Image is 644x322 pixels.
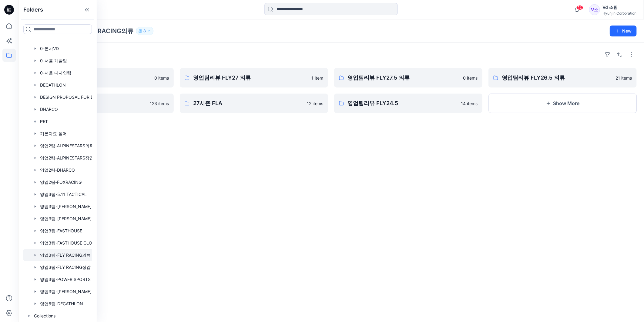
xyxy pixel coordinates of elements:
[334,68,482,87] a: 영업팀리뷰 FLY27.5 의류0 items
[180,68,328,87] a: 영업팀리뷰 FLY27 의류1 item
[589,4,600,15] div: V소
[602,11,636,15] div: Hyunjin Corporation
[488,68,637,87] a: 영업팀리뷰 FLY26.5 의류21 items
[193,99,303,108] p: 27시즌 FLA
[311,75,323,81] p: 1 item
[502,74,612,82] p: 영업팀리뷰 FLY26.5 의류
[577,5,583,10] span: 12
[347,74,459,82] p: 영업팀리뷰 FLY27.5 의류
[307,100,323,107] p: 12 items
[180,94,328,113] a: 27시즌 FLA12 items
[334,94,482,113] a: 영업팀리뷰 FLY24.514 items
[40,118,48,125] p: PET
[461,100,478,107] p: 14 items
[610,26,637,36] button: New
[347,99,457,108] p: 영업팀리뷰 FLY24.5
[150,100,169,107] p: 123 items
[25,94,174,113] a: 영업팀리뷰 FLY26 의류123 items
[463,75,478,81] p: 0 items
[602,4,636,11] div: Vd 소팀
[136,27,153,35] button: 8
[615,75,632,81] p: 21 items
[143,28,146,34] p: 8
[488,94,637,113] button: Show More
[154,75,169,81] p: 0 items
[193,74,308,82] p: 영업팀리뷰 FLY27 의류
[25,68,174,87] a: 영업팀리뷰 FLY28 의류0 items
